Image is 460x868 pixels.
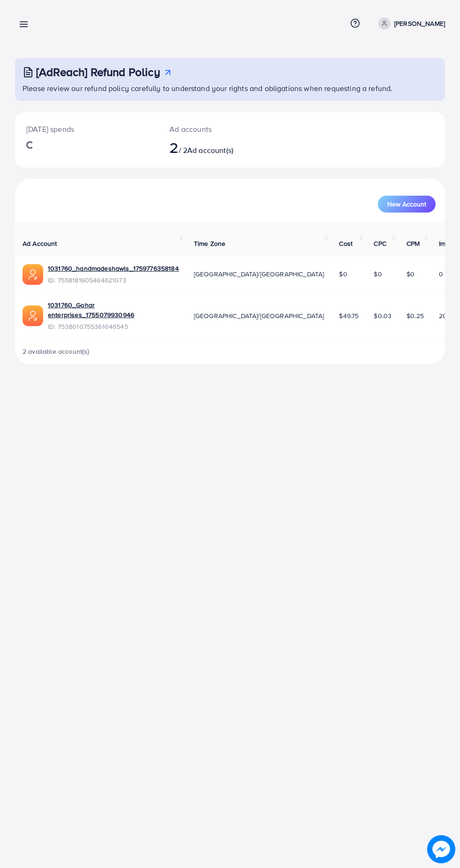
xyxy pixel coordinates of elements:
img: image [427,835,455,863]
span: $49.75 [339,311,359,320]
span: 2 available account(s) [23,347,90,356]
p: Please review our refund policy carefully to understand your rights and obligations when requesti... [23,83,439,94]
span: ID: 7538010755361046545 [48,322,179,331]
span: $0 [339,269,347,279]
span: CPC [374,239,386,248]
span: Ad account(s) [187,145,233,155]
button: New Account [378,196,436,213]
img: ic-ads-acc.e4c84228.svg [23,305,43,326]
span: Time Zone [194,239,225,248]
span: $0 [406,269,414,279]
span: 2 [169,137,178,158]
p: Ad accounts [169,123,254,135]
a: [PERSON_NAME] [375,17,445,30]
span: New Account [387,201,426,207]
img: ic-ads-acc.e4c84228.svg [23,264,43,285]
a: 1031760_Gohar enterprises_1755079930946 [48,300,179,320]
span: $0.03 [374,311,391,320]
p: [DATE] spends [26,123,147,135]
span: Ad Account [23,239,57,248]
h2: / 2 [169,138,254,156]
span: CPM [406,239,420,248]
span: 0 [439,269,443,279]
span: $0 [374,269,382,279]
span: Cost [339,239,353,248]
a: 1031760_handmadeshawls_1759776358184 [48,264,179,273]
span: [GEOGRAPHIC_DATA]/[GEOGRAPHIC_DATA] [194,269,324,279]
span: $0.25 [406,311,424,320]
p: [PERSON_NAME] [394,18,445,29]
h3: [AdReach] Refund Policy [36,65,160,79]
span: [GEOGRAPHIC_DATA]/[GEOGRAPHIC_DATA] [194,311,324,320]
span: ID: 7558181605464621073 [48,275,179,285]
